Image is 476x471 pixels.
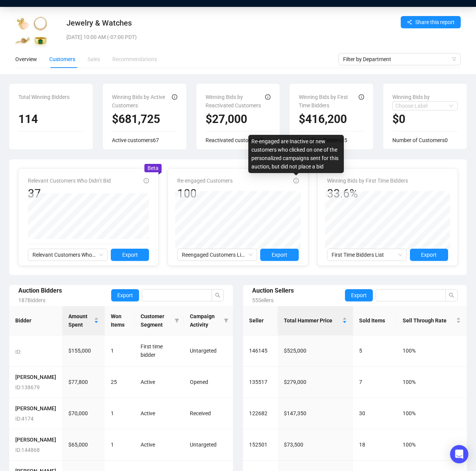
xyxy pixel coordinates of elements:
div: Winning Bids by Reactivated Customers [206,93,266,107]
td: 7 [353,367,396,398]
td: 1 [105,335,134,367]
span: Export [351,291,367,299]
th: Bidder [9,306,62,335]
span: ID: 138679 [15,384,40,390]
td: Active [134,367,184,398]
span: 187 Bidders [18,297,45,303]
img: 1_01.jpg [15,16,31,31]
span: Total Hammer Price [284,316,341,325]
span: info-circle [172,94,177,100]
span: Export [117,291,133,299]
td: 18 [353,429,396,461]
td: 100% [397,429,467,461]
div: Jewelry & Watches [66,18,335,28]
td: Active [134,429,184,461]
span: Sell Through Rate [403,316,455,325]
span: search [215,293,220,298]
span: info-circle [359,94,364,100]
th: Total Hammer Price [278,306,353,335]
td: 100% [397,398,467,429]
button: Export [410,249,448,261]
button: Export [260,249,298,261]
td: $73,500 [278,429,353,461]
td: $279,000 [278,367,353,398]
span: 55 Sellers [252,297,274,303]
span: Customer Segment [141,312,172,329]
td: 100% [397,367,467,398]
span: search [449,293,454,298]
div: Sales [87,55,100,63]
td: $155,000 [62,335,105,367]
td: Opened [184,367,233,398]
img: 4_01.jpg [32,33,48,49]
h4: [PERSON_NAME] [15,435,56,444]
h2: $0 [392,112,458,126]
span: Relevant Customers Who Didn’t Bid [28,178,111,184]
td: 25 [105,367,134,398]
h4: [PERSON_NAME] [15,404,56,413]
td: Active [134,398,184,429]
div: Customers [49,55,75,63]
span: info-circle [293,178,299,183]
span: info-circle [144,178,149,183]
span: ID: 144868 [15,447,40,453]
div: Re-engaged are Inactive or new customers who clicked on one of the personalized campaigns sent fo... [248,135,344,173]
span: ID: 4174 [15,416,34,422]
td: $525,000 [278,335,353,367]
span: Export [272,251,287,259]
span: Export [421,251,437,259]
span: ID: [15,349,21,355]
div: Open Intercom Messenger [450,445,468,463]
div: Auction Bidders [18,286,111,295]
span: First Time Bidders List [332,249,402,261]
div: Auction Sellers [252,286,345,295]
td: $147,350 [278,398,353,429]
img: 2_01.jpg [32,16,48,31]
span: Filter by Department [343,53,456,65]
th: Sell Through Rate [397,306,467,335]
div: Overview [15,55,37,63]
span: filter [224,318,228,323]
td: 135517 [243,367,278,398]
div: 100 [177,186,233,201]
span: Reengaged Customers List [182,249,253,261]
div: Winning Bids by First Time Bidders [299,93,359,107]
td: 146145 [243,335,278,367]
td: 30 [353,398,396,429]
span: Amount Spent [68,312,92,329]
div: 33.6% [327,186,408,201]
span: Export [122,251,138,259]
td: $65,000 [62,429,105,461]
td: Received [184,398,233,429]
h2: $681,725 [112,112,177,126]
button: Export [111,289,139,301]
td: 1 [105,429,134,461]
td: $70,000 [62,398,105,429]
td: Untargeted [184,429,233,461]
h4: [PERSON_NAME] [15,373,56,381]
h2: 114 [18,112,84,126]
span: info-circle [265,94,270,100]
span: Reactivated customers 5 [206,137,263,143]
span: filter [175,318,179,323]
span: Active customers 67 [112,137,159,143]
div: Recommendations [112,55,157,63]
button: Export [345,289,373,301]
button: Share this report [401,16,461,28]
span: filter [173,311,181,330]
td: 100% [397,335,467,367]
span: Re-engaged Customers [177,178,233,184]
td: 5 [353,335,396,367]
th: Won Items [105,306,134,335]
div: [DATE] 10:00 AM (-07:00 PDT) [66,33,335,41]
th: Sold Items [353,306,396,335]
span: share-alt [407,19,412,25]
td: 122682 [243,398,278,429]
div: Total Winning Bidders [18,93,84,107]
h2: $416,200 [299,112,364,126]
th: Amount Spent [62,306,105,335]
span: Relevant Customers Who Didn’t Bid [32,249,103,261]
td: Untargeted [184,335,233,367]
span: Winning Bids by [392,94,430,100]
img: 3_01.jpg [15,33,31,49]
